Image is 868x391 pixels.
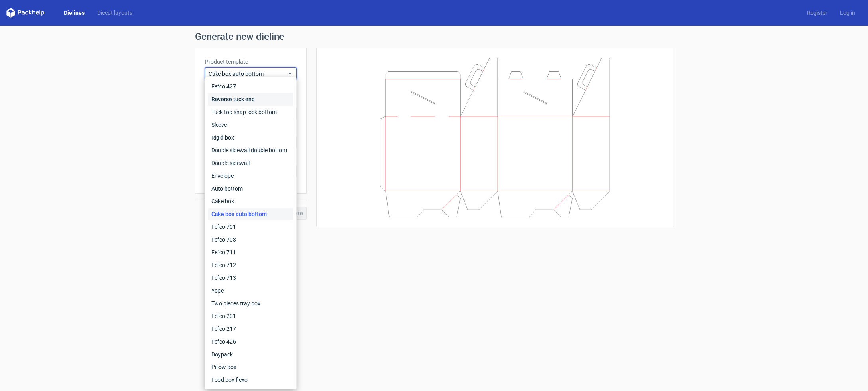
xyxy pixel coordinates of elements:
div: Cake box auto bottom [208,208,293,220]
div: Doypack [208,348,293,361]
div: Pillow box [208,361,293,373]
div: Fefco 701 [208,220,293,233]
a: Register [801,9,834,17]
div: Auto bottom [208,182,293,195]
a: Diecut layouts [91,9,139,17]
div: Food box flexo [208,373,293,386]
div: Yope [208,284,293,297]
div: Fefco 427 [208,80,293,93]
div: Rigid box [208,131,293,144]
div: Fefco 426 [208,335,293,348]
div: Fefco 711 [208,246,293,259]
div: Double sidewall [208,157,293,169]
a: Log in [834,9,862,17]
div: Reverse tuck end [208,93,293,106]
div: Fefco 217 [208,322,293,335]
span: Cake box auto bottom [209,70,287,78]
div: Double sidewall double bottom [208,144,293,157]
label: Product template [205,58,297,66]
a: Dielines [57,9,91,17]
div: Tuck top snap lock bottom [208,106,293,118]
div: Cake box [208,195,293,208]
div: Fefco 703 [208,233,293,246]
div: Envelope [208,169,293,182]
div: Two pieces tray box [208,297,293,310]
div: Fefco 713 [208,271,293,284]
h1: Generate new dieline [195,32,673,41]
div: Fefco 712 [208,259,293,271]
div: Fefco 201 [208,310,293,322]
div: Sleeve [208,118,293,131]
